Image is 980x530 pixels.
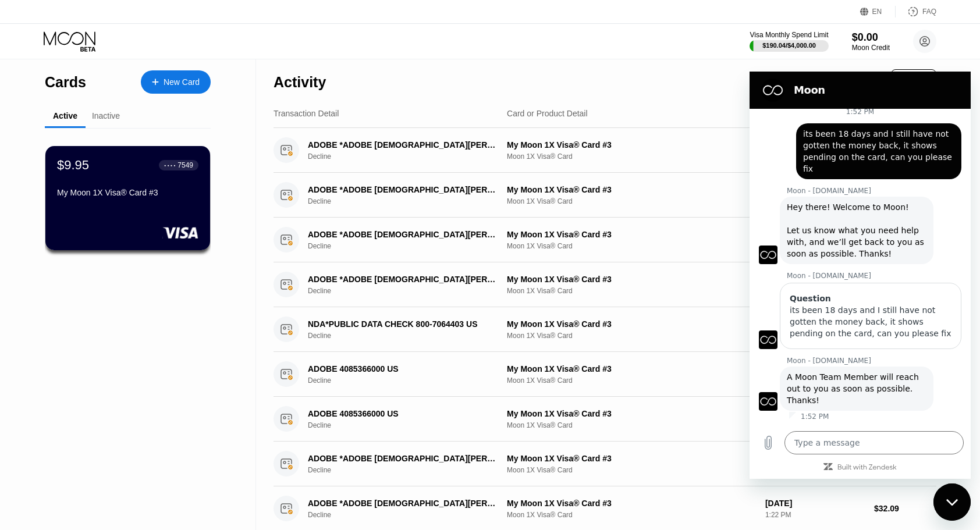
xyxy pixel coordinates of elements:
[274,307,936,352] div: NDA*PUBLIC DATA CHECK 800-7064403 USDeclineMy Moon 1X Visa® Card #3Moon 1X Visa® Card[DATE]9:50 A...
[507,511,756,519] div: Moon 1X Visa® Card
[308,242,510,250] div: Decline
[922,8,936,16] div: FAQ
[164,77,200,87] div: New Card
[507,499,756,508] div: My Moon 1X Visa® Card #3
[57,158,89,173] div: $9.95
[872,8,882,16] div: EN
[507,152,756,161] div: Moon 1X Visa® Card
[750,31,828,52] div: Visa Monthly Spend Limit$190.04/$4,000.00
[308,275,495,284] div: ADOBE *ADOBE [DEMOGRAPHIC_DATA][PERSON_NAME] [GEOGRAPHIC_DATA]
[53,111,77,120] div: Active
[933,483,971,521] iframe: Button to launch messaging window, conversation in progress
[308,511,510,519] div: Decline
[507,454,756,463] div: My Moon 1X Visa® Card #3
[308,376,510,385] div: Decline
[896,6,936,17] div: FAQ
[45,74,86,91] div: Cards
[507,364,756,374] div: My Moon 1X Visa® Card #3
[507,421,756,429] div: Moon 1X Visa® Card
[177,161,193,169] div: 7549
[274,74,326,91] div: Activity
[308,499,495,508] div: ADOBE *ADOBE [DEMOGRAPHIC_DATA][PERSON_NAME] [GEOGRAPHIC_DATA]
[92,111,120,120] div: Inactive
[860,6,896,17] div: EN
[507,376,756,385] div: Moon 1X Visa® Card
[274,128,936,173] div: ADOBE *ADOBE [DEMOGRAPHIC_DATA][PERSON_NAME] [GEOGRAPHIC_DATA]DeclineMy Moon 1X Visa® Card #3Moon...
[507,230,756,239] div: My Moon 1X Visa® Card #3
[141,70,211,94] div: New Card
[750,72,971,479] iframe: Messaging window
[274,397,936,442] div: ADOBE 4085366000 USDeclineMy Moon 1X Visa® Card #3Moon 1X Visa® Card[DATE]2:29 PM$32.09
[507,287,756,295] div: Moon 1X Visa® Card
[308,230,495,239] div: ADOBE *ADOBE [DEMOGRAPHIC_DATA][PERSON_NAME] [GEOGRAPHIC_DATA]
[507,409,756,418] div: My Moon 1X Visa® Card #3
[308,466,510,474] div: Decline
[45,146,210,250] div: $9.95● ● ● ●7549My Moon 1X Visa® Card #3
[308,140,495,150] div: ADOBE *ADOBE [DEMOGRAPHIC_DATA][PERSON_NAME] [GEOGRAPHIC_DATA]
[274,173,936,218] div: ADOBE *ADOBE [DEMOGRAPHIC_DATA][PERSON_NAME] [GEOGRAPHIC_DATA]DeclineMy Moon 1X Visa® Card #3Moon...
[507,109,588,118] div: Card or Product Detail
[274,442,936,486] div: ADOBE *ADOBE [DEMOGRAPHIC_DATA][PERSON_NAME] [GEOGRAPHIC_DATA]DeclineMy Moon 1X Visa® Card #3Moon...
[765,511,865,519] div: 1:22 PM
[507,319,756,329] div: My Moon 1X Visa® Card #3
[57,188,198,197] div: My Moon 1X Visa® Card #3
[308,185,495,194] div: ADOBE *ADOBE [DEMOGRAPHIC_DATA][PERSON_NAME] [GEOGRAPHIC_DATA]
[507,197,756,205] div: Moon 1X Visa® Card
[274,352,936,397] div: ADOBE 4085366000 USDeclineMy Moon 1X Visa® Card #3Moon 1X Visa® Card[DATE]2:29 PM$32.09
[308,332,510,340] div: Decline
[308,287,510,295] div: Decline
[308,364,495,374] div: ADOBE 4085366000 US
[852,31,890,44] div: $0.00
[274,262,936,307] div: ADOBE *ADOBE [DEMOGRAPHIC_DATA][PERSON_NAME] [GEOGRAPHIC_DATA]DeclineMy Moon 1X Visa® Card #3Moon...
[507,275,756,284] div: My Moon 1X Visa® Card #3
[765,499,865,508] div: [DATE]
[308,454,495,463] div: ADOBE *ADOBE [DEMOGRAPHIC_DATA][PERSON_NAME] [GEOGRAPHIC_DATA]
[308,421,510,429] div: Decline
[274,218,936,262] div: ADOBE *ADOBE [DEMOGRAPHIC_DATA][PERSON_NAME] [GEOGRAPHIC_DATA]DeclineMy Moon 1X Visa® Card #3Moon...
[507,242,756,250] div: Moon 1X Visa® Card
[750,31,828,39] div: Visa Monthly Spend Limit
[507,332,756,340] div: Moon 1X Visa® Card
[308,152,510,161] div: Decline
[852,44,890,52] div: Moon Credit
[308,409,495,418] div: ADOBE 4085366000 US
[507,140,756,150] div: My Moon 1X Visa® Card #3
[308,197,510,205] div: Decline
[507,185,756,194] div: My Moon 1X Visa® Card #3
[164,163,176,167] div: ● ● ● ●
[762,42,816,49] div: $190.04 / $4,000.00
[852,31,890,52] div: $0.00Moon Credit
[507,466,756,474] div: Moon 1X Visa® Card
[874,504,936,513] div: $32.09
[308,319,495,329] div: NDA*PUBLIC DATA CHECK 800-7064403 US
[274,109,339,118] div: Transaction Detail
[891,69,936,89] div: Export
